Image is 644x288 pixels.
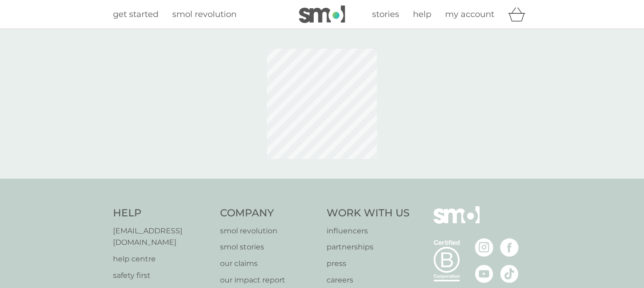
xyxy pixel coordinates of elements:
div: basket [508,5,531,23]
a: smol revolution [172,8,237,21]
a: our impact report [220,274,318,286]
img: visit the smol Facebook page [500,238,519,257]
a: influencers [327,225,410,237]
a: stories [372,8,399,21]
h4: Help [113,206,211,220]
span: my account [445,9,494,19]
span: stories [372,9,399,19]
a: [EMAIL_ADDRESS][DOMAIN_NAME] [113,225,211,248]
img: visit the smol Youtube page [475,265,493,283]
a: partnerships [327,241,410,253]
span: smol revolution [172,9,237,19]
img: smol [434,206,480,237]
a: help [413,8,431,21]
img: visit the smol Instagram page [475,238,493,257]
a: smol stories [220,241,318,253]
h4: Work With Us [327,206,410,220]
a: our claims [220,258,318,270]
a: my account [445,8,494,21]
a: careers [327,274,410,286]
span: help [413,9,431,19]
a: press [327,258,410,270]
a: safety first [113,270,211,282]
a: smol revolution [220,225,318,237]
span: get started [113,9,158,19]
h4: Company [220,206,318,220]
img: visit the smol Tiktok page [500,265,519,283]
a: get started [113,8,158,21]
img: smol [299,6,345,23]
a: help centre [113,253,211,265]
